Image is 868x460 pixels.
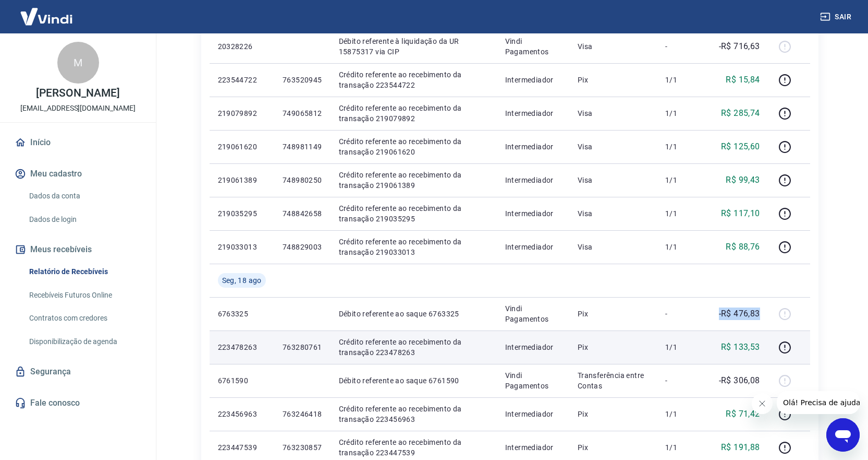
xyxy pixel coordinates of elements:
p: - [665,41,696,52]
p: Intermediador [505,141,561,152]
p: 1/1 [665,108,696,119]
p: 1/1 [665,208,696,219]
p: Débito referente à liquidação da UR 15875317 via CIP [339,36,488,57]
img: Vindi [13,1,80,32]
p: -R$ 476,83 [719,308,760,320]
iframe: Mensagem da empresa [777,391,860,414]
p: 1/1 [665,242,696,252]
p: Intermediador [505,175,561,185]
p: Intermediador [505,409,561,419]
p: R$ 15,84 [726,74,760,86]
p: 749065812 [283,108,322,119]
p: R$ 117,10 [721,207,760,220]
a: Disponibilização de agenda [25,331,143,352]
p: Visa [578,108,649,119]
p: Visa [578,141,649,152]
p: 219079892 [218,108,266,119]
p: Intermediador [505,75,561,85]
p: 763230857 [283,442,322,453]
p: Crédito referente ao recebimento da transação 223478263 [339,337,488,358]
button: Meus recebíveis [13,238,143,261]
p: 1/1 [665,442,696,453]
p: Visa [578,175,649,185]
p: R$ 125,60 [721,140,760,153]
p: - [665,309,696,319]
div: M [57,42,99,84]
a: Segurança [13,360,143,383]
p: 219033013 [218,242,266,252]
p: 223544722 [218,75,266,85]
p: Visa [578,41,649,52]
iframe: Botão para abrir a janela de mensagens [826,418,860,452]
p: 748980250 [283,175,322,185]
p: R$ 71,42 [726,408,760,420]
p: Intermediador [505,108,561,119]
p: 748829003 [283,242,322,252]
p: R$ 133,53 [721,341,760,353]
p: Pix [578,309,649,319]
p: Crédito referente ao recebimento da transação 223456963 [339,404,488,424]
p: Intermediador [505,242,561,252]
p: Pix [578,442,649,453]
p: Intermediador [505,342,561,352]
p: 763520945 [283,75,322,85]
p: 748981149 [283,141,322,152]
p: 219035295 [218,208,266,219]
p: Crédito referente ao recebimento da transação 219061389 [339,170,488,191]
p: 223478263 [218,342,266,352]
p: Transferência entre Contas [578,370,649,391]
p: -R$ 716,63 [719,40,760,53]
a: Fale conosco [13,392,143,415]
p: 1/1 [665,75,696,85]
p: Pix [578,342,649,352]
p: Intermediador [505,442,561,453]
p: Vindi Pagamentos [505,303,561,324]
p: Visa [578,242,649,252]
a: Dados da conta [25,185,143,207]
button: Meu cadastro [13,162,143,185]
a: Dados de login [25,209,143,230]
p: 763280761 [283,342,322,352]
button: Sair [818,7,855,27]
a: Relatório de Recebíveis [25,261,143,282]
p: R$ 99,43 [726,174,760,186]
p: 748842658 [283,208,322,219]
p: 6763325 [218,309,266,319]
p: 1/1 [665,409,696,419]
p: Crédito referente ao recebimento da transação 219033013 [339,237,488,257]
p: R$ 88,76 [726,241,760,253]
p: Vindi Pagamentos [505,36,561,57]
p: 223447539 [218,442,266,453]
p: R$ 191,88 [721,441,760,454]
a: Início [13,131,143,154]
p: 1/1 [665,342,696,352]
p: - [665,375,696,386]
p: 763246418 [283,409,322,419]
p: Pix [578,75,649,85]
p: 1/1 [665,141,696,152]
p: Débito referente ao saque 6761590 [339,375,488,386]
p: Débito referente ao saque 6763325 [339,309,488,319]
a: Contratos com credores [25,308,143,329]
span: Olá! Precisa de ajuda? [6,7,88,16]
p: 223456963 [218,409,266,419]
iframe: Fechar mensagem [752,393,773,414]
p: [PERSON_NAME] [36,88,119,99]
p: Visa [578,208,649,219]
p: Pix [578,409,649,419]
p: Crédito referente ao recebimento da transação 219079892 [339,103,488,124]
p: [EMAIL_ADDRESS][DOMAIN_NAME] [20,103,136,114]
p: -R$ 306,08 [719,374,760,387]
p: 219061389 [218,175,266,185]
p: 1/1 [665,175,696,185]
p: Crédito referente ao recebimento da transação 219035295 [339,203,488,224]
p: Intermediador [505,208,561,219]
p: 20328226 [218,41,266,52]
p: 219061620 [218,141,266,152]
p: R$ 285,74 [721,107,760,120]
p: 6761590 [218,375,266,386]
p: Crédito referente ao recebimento da transação 223447539 [339,437,488,458]
a: Recebíveis Futuros Online [25,285,143,306]
span: Seg, 18 ago [222,275,262,286]
p: Vindi Pagamentos [505,370,561,391]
